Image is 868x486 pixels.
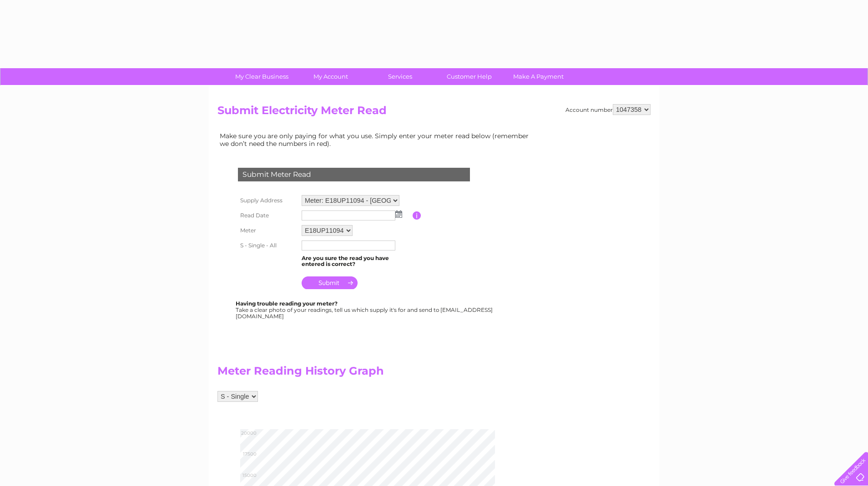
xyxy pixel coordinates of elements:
th: Read Date [236,208,299,223]
input: Information [413,211,421,220]
a: Services [363,68,438,85]
td: Make sure you are only paying for what you use. Simply enter your meter read below (remember we d... [217,130,536,149]
b: Having trouble reading your meter? [236,300,338,307]
th: Meter [236,223,299,238]
th: Supply Address [236,193,299,208]
h2: Submit Electricity Meter Read [217,104,651,121]
a: Make A Payment [501,68,576,85]
a: My Clear Business [224,68,299,85]
h2: Meter Reading History Graph [217,365,536,382]
div: Submit Meter Read [238,168,470,181]
input: Submit [302,276,358,289]
div: Take a clear photo of your readings, tell us which supply it's for and send to [EMAIL_ADDRESS][DO... [236,301,494,319]
a: My Account [293,68,368,85]
a: Customer Help [432,68,507,85]
td: Are you sure the read you have entered is correct? [299,253,413,270]
th: S - Single - All [236,238,299,253]
img: ... [395,210,402,218]
div: Account number [565,104,651,115]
